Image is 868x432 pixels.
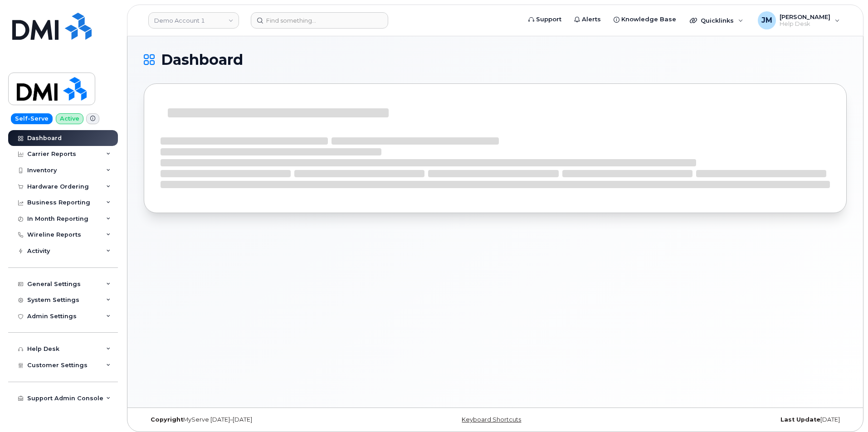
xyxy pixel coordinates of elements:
strong: Last Update [780,416,820,423]
a: Keyboard Shortcuts [462,416,521,423]
span: Dashboard [161,53,243,67]
div: MyServe [DATE]–[DATE] [144,416,378,423]
div: [DATE] [612,416,847,423]
strong: Copyright [151,416,183,423]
